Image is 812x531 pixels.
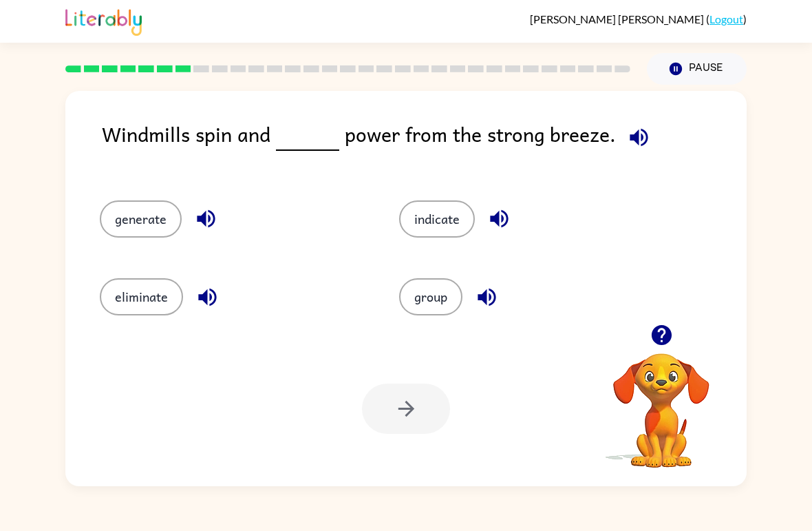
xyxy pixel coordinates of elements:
[592,332,730,470] video: Your browser must support playing .mp4 files to use Literably. Please try using another browser.
[100,200,182,238] button: generate
[102,118,747,173] div: Windmills spin and power from the strong breeze.
[530,12,747,25] div: ( )
[530,12,706,25] span: [PERSON_NAME] [PERSON_NAME]
[399,200,475,238] button: indicate
[399,278,462,315] button: group
[100,278,183,315] button: eliminate
[647,53,747,85] button: Pause
[65,6,142,36] img: Literably
[709,12,743,25] a: Logout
